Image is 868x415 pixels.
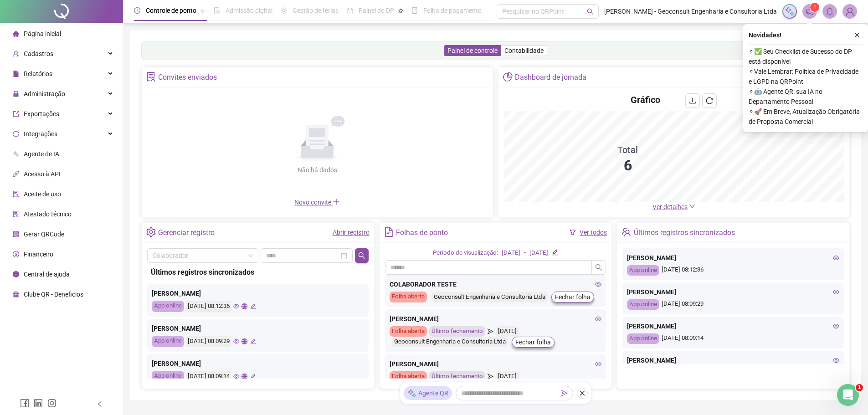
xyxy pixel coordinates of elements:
[24,70,52,77] span: Relatórios
[13,51,19,57] span: user-add
[595,316,601,322] span: eye
[390,359,602,369] div: [PERSON_NAME]
[24,170,61,178] span: Acesso à API
[488,371,493,382] span: send
[411,7,418,14] span: book
[826,7,834,15] span: bell
[152,336,184,347] div: App online
[749,107,863,127] span: ⚬ 🚀 Em Breve, Atualização Obrigatória de Proposta Comercial
[570,229,576,236] span: filter
[706,97,713,104] span: reload
[233,303,239,309] span: eye
[233,338,239,344] span: eye
[496,371,519,382] div: [DATE]
[13,211,19,217] span: solution
[515,70,586,85] div: Dashboard de jornada
[152,323,364,333] div: [PERSON_NAME]
[20,399,29,408] span: facebook
[595,281,601,287] span: eye
[627,253,839,263] div: [PERSON_NAME]
[24,110,59,118] span: Exportações
[627,287,839,297] div: [PERSON_NAME]
[595,361,601,367] span: eye
[429,371,485,382] div: Último fechamento
[250,303,256,309] span: edit
[785,6,795,16] img: sparkle-icon.fc2bf0ac1784a2077858766a79e2daf3.svg
[152,301,184,312] div: App online
[398,8,403,14] span: pushpin
[652,203,695,210] a: Ver detalhes down
[13,251,19,257] span: dollar
[423,7,482,14] span: Folha de pagamento
[552,249,558,255] span: edit
[24,291,83,298] span: Clube QR - Beneficios
[854,32,860,38] span: close
[250,374,256,379] span: edit
[333,229,370,236] a: Abrir registro
[627,321,839,331] div: [PERSON_NAME]
[13,171,19,177] span: api
[13,111,19,117] span: export
[431,292,548,302] div: Geoconsult Engenharia e Consultoria Ltda
[13,271,19,277] span: info-circle
[555,292,591,302] span: Fechar folha
[47,399,56,408] span: instagram
[24,90,65,97] span: Administração
[833,255,839,261] span: eye
[152,359,364,369] div: [PERSON_NAME]
[856,384,863,391] span: 1
[396,225,448,241] div: Folhas de ponto
[627,299,839,310] div: [DATE] 08:09:29
[13,91,19,97] span: lock
[579,390,586,396] span: close
[524,248,526,258] div: -
[502,248,520,258] div: [DATE]
[627,333,659,344] div: App online
[13,191,19,197] span: audit
[200,8,205,14] span: pushpin
[293,7,339,14] span: Gestão de férias
[634,225,735,241] div: Últimos registros sincronizados
[146,7,196,14] span: Controle de ponto
[627,265,659,276] div: App online
[390,371,427,382] div: Folha aberta
[281,7,287,14] span: sun
[843,5,857,18] img: 82238
[241,374,247,379] span: global
[627,299,659,310] div: App online
[13,291,19,297] span: gift
[146,72,156,82] span: solution
[833,289,839,295] span: eye
[359,7,394,14] span: Painel do DP
[186,371,231,382] div: [DATE] 08:09:14
[488,326,493,337] span: send
[390,292,427,302] div: Folha aberta
[250,338,256,344] span: edit
[24,130,57,138] span: Integrações
[13,231,19,237] span: qrcode
[689,97,696,104] span: download
[24,271,70,278] span: Central de ajuda
[621,227,631,237] span: team
[24,231,64,238] span: Gerar QRCode
[652,203,688,210] span: Ver detalhes
[347,7,353,14] span: dashboard
[158,225,215,241] div: Gerenciar registro
[24,150,59,158] span: Agente de IA
[24,251,53,258] span: Financeiro
[813,4,817,10] span: 1
[241,338,247,344] span: global
[407,389,416,398] img: sparkle-icon.fc2bf0ac1784a2077858766a79e2daf3.svg
[241,303,247,309] span: global
[34,399,43,408] span: linkedin
[833,323,839,329] span: eye
[515,337,551,347] span: Fechar folha
[749,67,863,87] span: ⚬ Vale Lembrar: Política de Privacidade e LGPD na QRPoint
[24,30,61,37] span: Página inicial
[627,333,839,344] div: [DATE] 08:09:14
[134,7,140,14] span: clock-circle
[429,326,485,337] div: Último fechamento
[24,50,53,57] span: Cadastros
[214,7,220,14] span: file-done
[390,326,427,337] div: Folha aberta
